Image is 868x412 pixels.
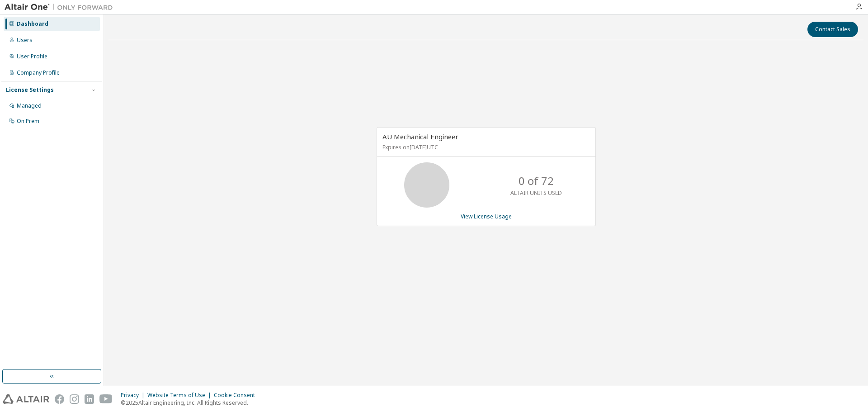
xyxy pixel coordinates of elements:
[3,394,49,404] img: altair_logo.svg
[5,3,118,12] img: Altair One
[85,394,94,404] img: linkedin.svg
[147,392,214,399] div: Website Terms of Use
[70,394,79,404] img: instagram.svg
[55,394,64,404] img: facebook.svg
[17,118,39,125] div: On Prem
[214,392,260,399] div: Cookie Consent
[17,69,60,76] div: Company Profile
[17,20,48,28] div: Dashboard
[121,399,260,407] p: © 2025 Altair Engineering, Inc. All Rights Reserved.
[121,392,147,399] div: Privacy
[807,22,858,37] button: Contact Sales
[17,102,42,109] div: Managed
[519,173,554,189] p: 0 of 72
[99,394,113,404] img: youtube.svg
[17,37,33,44] div: Users
[382,143,588,151] p: Expires on [DATE] UTC
[510,189,562,197] p: ALTAIR UNITS USED
[6,86,54,94] div: License Settings
[17,53,47,60] div: User Profile
[461,213,512,220] a: View License Usage
[382,132,458,141] span: AU Mechanical Engineer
